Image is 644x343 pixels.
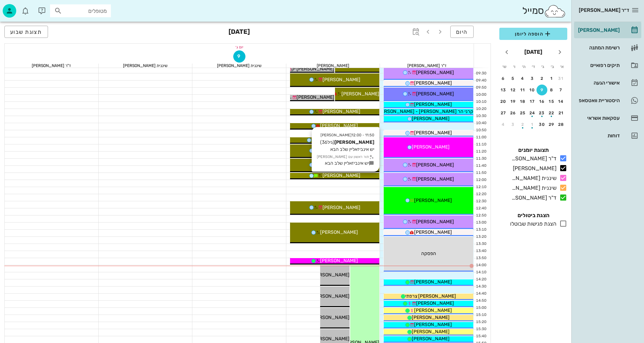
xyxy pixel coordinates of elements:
[500,61,509,72] th: ש׳
[474,184,488,190] div: 12:10
[517,73,528,84] button: 4
[474,120,488,126] div: 10:40
[412,144,450,150] span: [PERSON_NAME]
[529,61,538,72] th: ד׳
[474,156,488,162] div: 11:30
[323,109,360,114] span: [PERSON_NAME]
[527,99,538,104] div: 17
[412,329,450,335] span: [PERSON_NAME]
[286,64,380,68] div: [PERSON_NAME]
[509,184,556,192] div: שיננית [PERSON_NAME]
[233,50,245,63] button: 9
[556,88,567,92] div: 7
[416,91,454,97] span: [PERSON_NAME]
[517,108,528,118] button: 25
[20,5,24,9] span: תג
[546,96,557,107] button: 15
[536,88,547,92] div: 9
[229,26,250,39] h3: [DATE]
[474,85,488,91] div: 09:50
[416,70,454,75] span: [PERSON_NAME]
[474,248,488,254] div: 13:40
[474,78,488,84] div: 09:40
[508,88,519,92] div: 12
[544,4,566,18] img: SmileCloud logo
[341,91,379,97] span: [PERSON_NAME]
[498,122,509,127] div: 4
[498,88,509,92] div: 13
[421,251,436,256] span: הפסקה
[474,284,488,290] div: 14:30
[474,326,488,332] div: 15:30
[498,99,509,104] div: 20
[536,99,547,104] div: 16
[536,85,547,95] button: 9
[574,128,641,144] a: דוחות
[414,229,452,235] span: [PERSON_NAME]
[517,111,528,115] div: 25
[416,162,454,168] span: [PERSON_NAME]
[556,85,567,95] button: 7
[536,122,547,127] div: 30
[527,111,538,115] div: 24
[556,119,567,130] button: 28
[574,110,641,126] a: עסקאות אשראי
[527,119,538,130] button: 1
[192,64,286,68] div: שיננית [PERSON_NAME]
[546,85,557,95] button: 8
[508,122,519,127] div: 3
[522,4,566,18] div: סמייל
[498,108,509,118] button: 27
[412,336,450,342] span: [PERSON_NAME]
[508,108,519,118] button: 26
[474,298,488,304] div: 14:50
[539,61,547,72] th: ג׳
[377,109,473,114] span: קרני הר [PERSON_NAME] - [PERSON_NAME]
[536,119,547,130] button: 30
[414,130,452,136] span: [PERSON_NAME]
[517,85,528,95] button: 11
[556,76,567,81] div: 31
[474,277,488,282] div: 14:20
[536,108,547,118] button: 23
[546,73,557,84] button: 1
[474,319,488,325] div: 15:20
[412,315,450,320] span: [PERSON_NAME]
[546,122,557,127] div: 29
[501,46,513,58] button: חודש הבא
[548,61,557,72] th: ב׳
[507,220,556,228] div: הצגת פגישות שבוטלו
[577,133,620,138] div: דוחות
[474,71,488,76] div: 09:30
[312,336,350,342] span: [PERSON_NAME]
[498,111,509,115] div: 27
[517,96,528,107] button: 18
[474,234,488,240] div: 13:20
[556,108,567,118] button: 21
[474,99,488,105] div: 10:10
[508,76,519,81] div: 5
[556,122,567,127] div: 28
[303,63,379,68] span: [PERSON_NAME] [PERSON_NAME]
[474,312,488,318] div: 15:10
[577,27,620,33] div: [PERSON_NAME]
[527,85,538,95] button: 10
[312,293,350,299] span: [PERSON_NAME]
[99,64,192,68] div: שיננית [PERSON_NAME]
[450,26,474,38] button: היום
[509,194,556,202] div: ד"ר [PERSON_NAME]
[577,115,620,121] div: עסקאות אשראי
[474,135,488,140] div: 11:00
[416,219,454,225] span: [PERSON_NAME]
[474,291,488,297] div: 14:40
[527,96,538,107] button: 17
[474,305,488,311] div: 15:00
[414,101,452,107] span: [PERSON_NAME]
[508,85,519,95] button: 12
[5,44,474,50] div: יום ג׳
[416,176,454,182] span: [PERSON_NAME]
[536,73,547,84] button: 2
[405,293,456,299] span: [PERSON_NAME] צרפתי
[498,119,509,130] button: 4
[414,198,452,203] span: [PERSON_NAME]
